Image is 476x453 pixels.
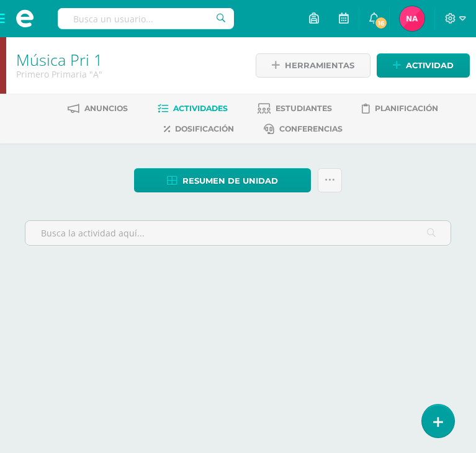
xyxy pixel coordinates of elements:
[377,53,470,78] a: Actividad
[68,99,128,119] a: Anuncios
[158,99,228,119] a: Actividades
[16,51,240,68] h1: Música Pri 1
[264,119,343,139] a: Conferencias
[285,54,354,77] span: Herramientas
[258,99,332,119] a: Estudiantes
[173,104,228,113] span: Actividades
[84,104,128,113] span: Anuncios
[58,8,234,29] input: Busca un usuario...
[164,119,234,139] a: Dosificación
[276,104,332,113] span: Estudiantes
[375,104,438,113] span: Planificación
[182,169,278,192] span: Resumen de unidad
[362,99,438,119] a: Planificación
[400,6,424,31] img: 0cdc44494223c4f624e652712888316c.png
[374,16,388,30] span: 16
[25,221,451,245] input: Busca la actividad aquí...
[134,168,312,192] a: Resumen de unidad
[16,68,240,80] div: Primero Primaria 'A'
[16,49,102,70] a: Música Pri 1
[406,54,454,77] span: Actividad
[175,124,234,133] span: Dosificación
[256,53,370,78] a: Herramientas
[279,124,343,133] span: Conferencias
